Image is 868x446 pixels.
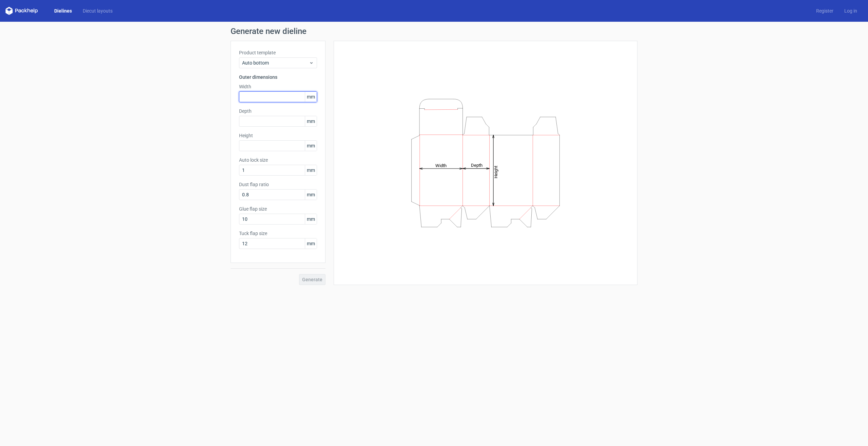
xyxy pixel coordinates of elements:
[239,132,317,139] label: Height
[435,163,447,168] tspan: Width
[305,92,317,102] span: mm
[239,83,317,90] label: Width
[305,214,317,224] span: mm
[239,230,317,237] label: Tuck flap size
[305,238,317,249] span: mm
[493,165,498,178] tspan: Height
[231,27,637,35] h1: Generate new dieline
[305,165,317,175] span: mm
[239,108,317,114] label: Depth
[239,74,317,81] h3: Outer dimensions
[305,116,317,126] span: mm
[49,7,77,14] a: Dielines
[77,7,118,14] a: Diecut layouts
[305,190,317,200] span: mm
[239,157,317,163] label: Auto lock size
[471,163,482,168] tspan: Depth
[239,49,317,56] label: Product template
[242,59,309,66] span: Auto bottom
[239,181,317,188] label: Dust flap ratio
[305,141,317,151] span: mm
[239,206,317,212] label: Glue flap size
[839,7,863,14] a: Log in
[811,7,839,14] a: Register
